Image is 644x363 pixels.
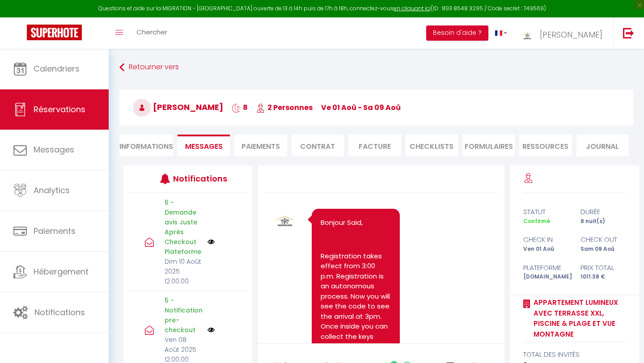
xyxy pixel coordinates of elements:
li: Journal [576,135,629,156]
button: Besoin d'aide ? [426,25,488,41]
li: Ressources [519,135,572,156]
span: 8 [232,102,248,113]
span: 2 Personnes [256,102,313,113]
img: logout [623,27,634,38]
img: Super Booking [27,25,82,40]
span: Messages [34,144,74,155]
h3: Notifications [173,169,222,189]
div: [DOMAIN_NAME] [517,273,575,281]
p: Bonjour Said, [321,218,390,228]
p: Registration takes effect from 3:00 p.m. Registration is an autonomous process. Now you will see ... [321,251,390,352]
div: Prix total [575,262,632,273]
div: Ven 01 Aoû [517,245,575,253]
div: statut [517,207,575,217]
p: Dim 10 Août 2025 12:00:00 [165,257,202,286]
div: total des invités [523,349,627,360]
div: durée [575,207,632,217]
a: Retourner vers [119,59,633,76]
div: check in [517,234,575,245]
img: NO IMAGE [208,238,215,245]
li: FORMULAIRES [462,135,515,156]
div: Sam 09 Aoû [575,245,632,253]
a: Chercher [130,17,174,49]
a: en cliquant ici [394,4,431,12]
div: check out [575,234,632,245]
span: Notifications [34,307,85,318]
li: Contrat [292,135,344,156]
p: 6 - Demande avis Juste Après Checkout Plateforme [165,198,202,257]
span: [PERSON_NAME] [133,101,223,113]
img: NO IMAGE [208,326,215,333]
span: Paiements [34,225,76,236]
li: CHECKLISTS [406,135,458,156]
p: 5 - Notification pre-checkout [165,295,202,335]
a: Appartement lumineux avec terrasse XXL, piscine & plage et vue montagne [530,297,627,339]
span: Hébergement [34,266,89,277]
li: Paiements [234,135,287,156]
div: Plateforme [517,262,575,273]
span: Réservations [34,104,85,115]
span: Calendriers [34,63,80,74]
div: 1011.38 € [575,273,632,281]
span: ve 01 Aoû - sa 09 Aoû [321,102,401,113]
a: ... [PERSON_NAME] [514,17,614,49]
li: Informations [119,135,173,156]
span: Messages [185,141,223,152]
span: Confirmé [523,217,550,225]
span: [PERSON_NAME] [540,29,602,40]
span: Chercher [136,27,167,37]
img: ... [521,25,534,44]
span: Analytics [34,185,70,196]
li: Facture [348,135,401,156]
iframe: LiveChat chat widget [606,325,644,363]
img: 17394311024676.png [271,207,298,233]
div: 8 nuit(s) [575,217,632,226]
